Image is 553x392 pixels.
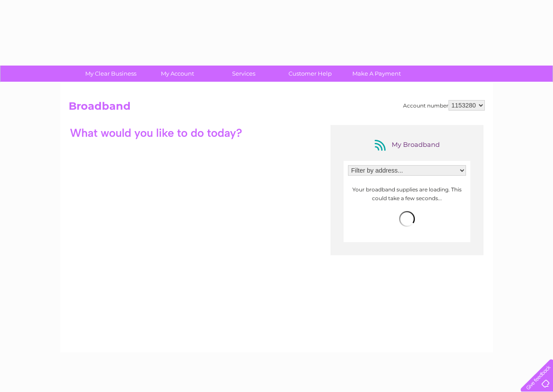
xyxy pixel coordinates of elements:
[208,66,280,82] a: Services
[372,138,442,152] div: My Broadband
[403,100,485,111] div: Account number
[274,66,346,82] a: Customer Help
[341,66,413,82] a: Make A Payment
[75,66,147,82] a: My Clear Business
[69,100,485,117] h2: Broadband
[348,185,466,202] p: Your broadband supplies are loading. This could take a few seconds...
[141,66,213,82] a: My Account
[399,211,415,227] img: loading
